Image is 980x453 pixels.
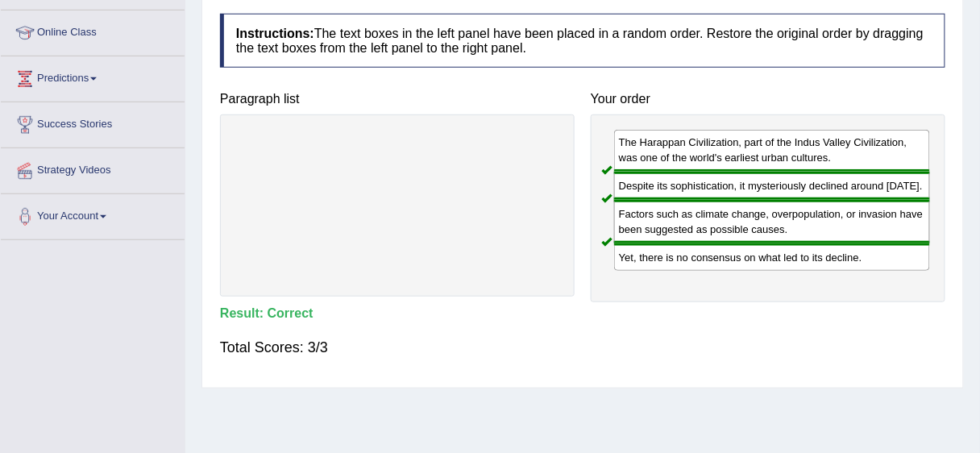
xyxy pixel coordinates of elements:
a: Predictions [1,56,185,97]
div: The Harappan Civilization, part of the Indus Valley Civilization, was one of the world's earliest... [614,130,930,172]
h4: The text boxes in the left panel have been placed in a random order. Restore the original order b... [220,14,945,68]
a: Online Class [1,10,185,51]
a: Success Stories [1,102,185,143]
a: Strategy Videos [1,148,185,189]
div: Yet, there is no consensus on what led to its decline. [614,243,930,270]
a: Your Account [1,194,185,235]
h4: Result: [220,306,945,321]
div: Despite its sophistication, it mysteriously declined around [DATE]. [614,172,930,200]
h4: Your order [591,92,945,106]
h4: Paragraph list [220,92,575,106]
b: Instructions: [236,27,314,40]
div: Factors such as climate change, overpopulation, or invasion have been suggested as possible causes. [614,200,930,243]
div: Total Scores: 3/3 [220,328,945,367]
